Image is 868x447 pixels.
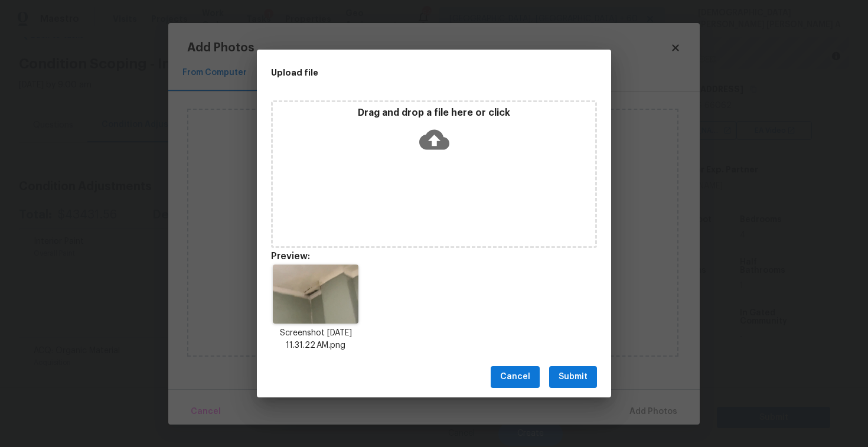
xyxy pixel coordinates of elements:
[271,66,544,79] h2: Upload file
[273,107,595,119] p: Drag and drop a file here or click
[500,370,530,384] span: Cancel
[273,265,358,324] img: H+G7E3WPlOF4QAAAABJRU5ErkJggg==
[491,366,540,388] button: Cancel
[549,366,597,388] button: Submit
[559,370,588,384] span: Submit
[271,327,361,352] p: Screenshot [DATE] 11.31.22 AM.png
